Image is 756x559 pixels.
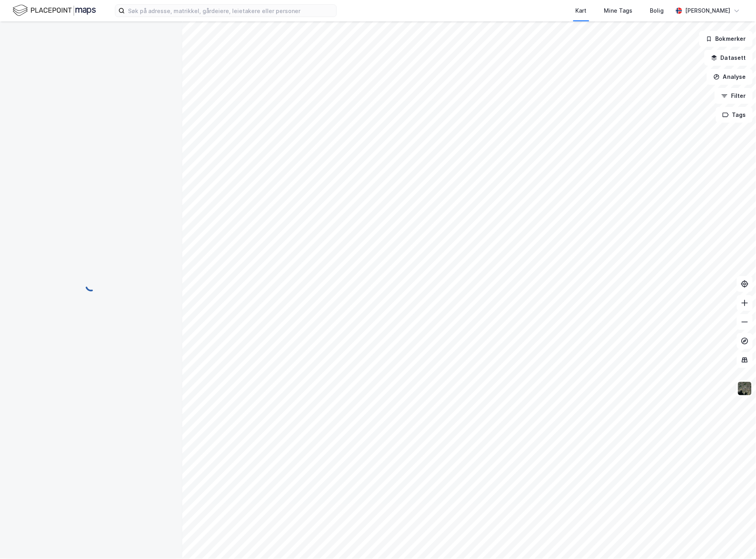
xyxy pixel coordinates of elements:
[685,6,731,15] div: [PERSON_NAME]
[716,521,756,559] div: Kontrollprogram for chat
[699,31,753,47] button: Bokmerker
[576,6,587,15] div: Kart
[704,50,753,66] button: Datasett
[716,521,756,559] iframe: Chat Widget
[707,69,753,85] button: Analyse
[650,6,664,15] div: Bolig
[85,279,97,292] img: spinner.a6d8c91a73a9ac5275cf975e30b51cfb.svg
[716,107,753,123] button: Tags
[125,5,336,17] input: Søk på adresse, matrikkel, gårdeiere, leietakere eller personer
[737,381,752,396] img: 9k=
[604,6,633,15] div: Mine Tags
[13,4,96,17] img: logo.f888ab2527a4732fd821a326f86c7f29.svg
[715,88,753,104] button: Filter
